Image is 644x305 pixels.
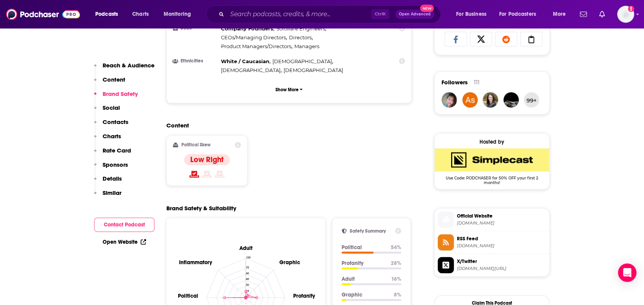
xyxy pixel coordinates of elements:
[289,33,313,42] span: ,
[293,292,315,299] text: Profanity
[181,142,211,147] h2: Political Skew
[221,43,291,49] span: Product Managers/Directors
[166,204,236,211] h2: Brand Safety & Suitability
[94,132,121,147] button: Charts
[279,258,300,265] text: Graphic
[239,245,253,251] text: Adult
[499,9,536,20] span: For Podcasters
[438,211,546,228] a: Official Website[DOMAIN_NAME]
[483,92,498,107] img: dylanlevene
[103,189,121,196] p: Similar
[438,234,546,250] a: RSS Feed[DOMAIN_NAME]
[103,62,154,69] p: Reach & Audience
[276,24,326,33] span: ,
[391,244,401,250] p: 54 %
[173,82,405,97] button: Show More
[457,212,546,219] span: Official Website
[628,6,634,12] svg: Add a profile image
[103,239,146,245] a: Open Website
[164,9,191,20] span: Monitoring
[94,175,122,189] button: Details
[617,6,634,23] button: Show profile menu
[342,260,385,266] p: Profanity
[221,58,269,64] span: White / Caucasian
[617,6,634,23] span: Logged in as veronica.smith
[391,260,401,266] p: 28 %
[221,67,281,73] span: [DEMOGRAPHIC_DATA]
[577,8,590,21] a: Show notifications dropdown
[494,8,547,20] button: open menu
[470,32,492,46] a: Share on X/Twitter
[213,5,448,23] div: Search podcasts, credits, & more...
[524,92,539,107] button: 99+
[246,271,249,275] tspan: 60
[442,79,468,86] span: Followers
[246,255,251,259] tspan: 100
[435,148,549,184] a: SimpleCast Deal: Use Code: PODCHASER for 50% OFF your first 2 months!
[221,33,287,42] span: ,
[221,24,274,33] span: ,
[350,228,392,234] h2: Safety Summary
[435,171,549,185] span: Use Code: PODCHASER for 50% OFF your first 2 months!
[103,161,128,168] p: Sponsors
[94,218,154,232] button: Contact Podcast
[457,243,546,248] span: feeds.simplecast.com
[166,122,405,129] h2: Content
[435,148,549,171] img: SimpleCast Deal: Use Code: PODCHASER for 50% OFF your first 2 months!
[246,277,249,280] tspan: 45
[457,265,546,271] span: twitter.com/a16z
[445,32,467,46] a: Share on Facebook
[103,76,125,83] p: Content
[442,92,457,107] img: teresalamis
[289,34,312,40] span: Directors
[462,92,478,107] img: asma123
[391,275,401,282] p: 16 %
[342,244,385,250] p: Political
[457,258,546,265] span: X/Twitter
[342,291,388,298] p: Graphic
[456,9,486,20] span: For Business
[6,7,80,22] img: Podchaser - Follow, Share and Rate Podcasts
[179,258,212,265] text: Inflammatory
[371,9,389,19] span: Ctrl K
[457,235,546,242] span: RSS Feed
[94,76,125,90] button: Content
[190,155,224,164] h4: Low Right
[394,291,401,298] p: 8 %
[94,90,138,104] button: Brand Safety
[395,10,434,19] button: Open AdvancedNew
[399,12,431,16] span: Open Advanced
[173,59,218,64] h3: Ethnicities
[284,67,343,73] span: [DEMOGRAPHIC_DATA]
[618,263,636,282] div: Open Intercom Messenger
[221,42,292,51] span: ,
[547,8,575,20] button: open menu
[94,104,120,118] button: Social
[495,32,517,46] a: Share on Reddit
[272,58,332,64] span: [DEMOGRAPHIC_DATA]
[438,257,546,273] a: X/Twitter[DOMAIN_NAME][URL]
[276,25,325,32] span: Software Engineers
[294,43,319,49] span: Managers
[94,62,154,76] button: Reach & Audience
[451,8,496,20] button: open menu
[94,147,131,161] button: Rate Card
[342,275,385,282] p: Adult
[103,132,121,140] p: Charts
[553,9,566,20] span: More
[457,220,546,226] span: a16z.simplecast.com
[246,289,249,292] tspan: 15
[127,8,153,20] a: Charts
[94,189,121,203] button: Similar
[246,283,249,286] tspan: 30
[520,32,543,46] a: Copy Link
[103,118,128,126] p: Contacts
[221,25,273,32] span: Company Founders
[617,6,634,23] img: User Profile
[420,5,434,12] span: New
[221,34,286,40] span: CEOs/Managing Directors
[94,161,128,175] button: Sponsors
[103,104,120,111] p: Social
